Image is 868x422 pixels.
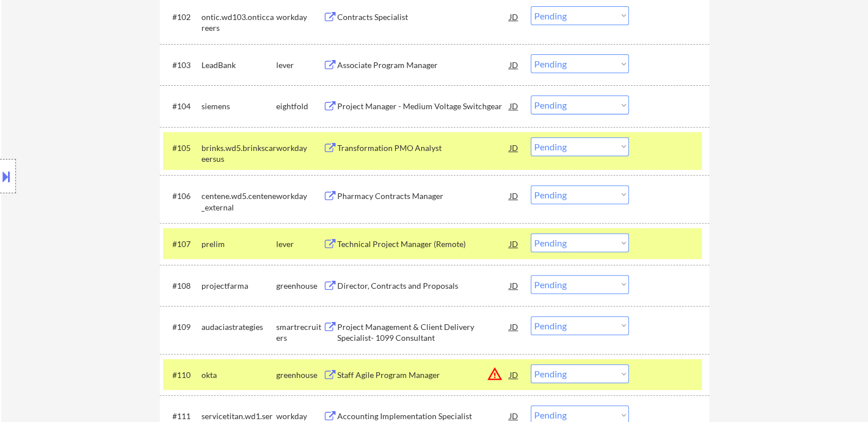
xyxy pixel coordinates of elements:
div: smartrecruiters [276,321,323,344]
div: audaciastrategies [201,321,276,333]
div: Associate Program Manager [337,59,510,71]
div: Project Management & Client Delivery Specialist- 1099 Consultant [337,321,510,344]
div: #108 [172,280,192,292]
div: workday [276,190,323,202]
div: JD [508,95,520,116]
div: Transformation PMO Analyst [337,142,510,154]
div: Pharmacy Contracts Manager [337,190,510,202]
div: prelim [201,238,276,250]
div: eightfold [276,101,323,112]
div: Director, Contracts and Proposals [337,280,510,292]
div: JD [508,364,520,385]
div: projectfarma [201,280,276,292]
div: brinks.wd5.brinkscareersus [201,142,276,165]
div: workday [276,142,323,154]
div: workday [276,11,323,23]
div: greenhouse [276,369,323,381]
div: workday [276,411,323,422]
div: JD [508,6,520,27]
div: JD [508,185,520,206]
div: siemens [201,101,276,112]
button: warning_amber [487,366,503,382]
div: JD [508,54,520,75]
div: Contracts Specialist [337,11,510,23]
div: Staff Agile Program Manager [337,369,510,381]
div: Technical Project Manager (Remote) [337,238,510,250]
div: #102 [172,11,192,23]
div: Accounting Implementation Specialist [337,411,510,422]
div: #103 [172,59,192,71]
div: lever [276,238,323,250]
div: #111 [172,411,192,422]
div: centene.wd5.centene_external [201,190,276,213]
div: greenhouse [276,280,323,292]
div: JD [508,275,520,296]
div: #109 [172,321,192,333]
div: #110 [172,369,192,381]
div: JD [508,137,520,158]
div: JD [508,316,520,337]
div: okta [201,369,276,381]
div: LeadBank [201,59,276,71]
div: ontic.wd103.onticcareers [201,11,276,34]
div: Project Manager - Medium Voltage Switchgear [337,101,510,112]
div: lever [276,59,323,71]
div: JD [508,233,520,254]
